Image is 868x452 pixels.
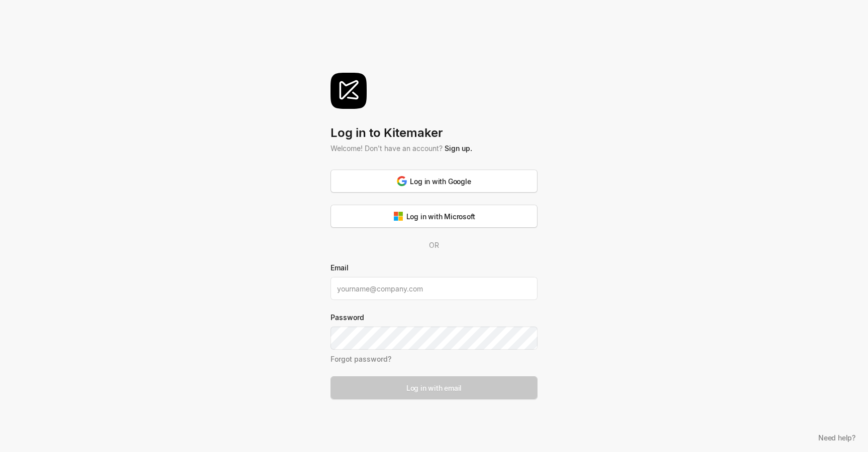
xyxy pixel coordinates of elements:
[331,277,537,300] input: yourname@company.com
[331,355,391,363] a: Forgot password?
[331,205,537,228] button: Log in with Microsoft
[331,73,367,109] img: svg%3e
[331,170,537,193] button: Log in with Google
[445,144,472,153] a: Sign up.
[406,383,462,393] div: Log in with email
[393,211,403,221] img: svg%3e
[393,211,475,222] div: Log in with Microsoft
[331,143,537,154] div: Welcome! Don't have an account?
[397,176,407,186] img: svg%3e
[397,176,471,187] div: Log in with Google
[331,240,537,250] div: OR
[331,312,537,323] label: Password
[331,376,537,399] button: Log in with email
[331,262,537,273] label: Email
[331,125,537,141] div: Log in to Kitemaker
[813,430,860,444] button: Need help?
